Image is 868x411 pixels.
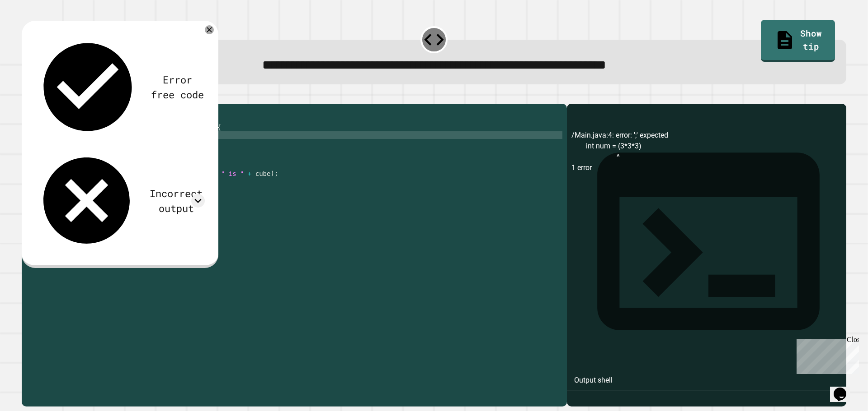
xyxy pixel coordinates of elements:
iframe: chat widget [830,375,859,402]
div: Chat with us now!Close [4,4,62,57]
div: Incorrect output [147,186,205,216]
div: /Main.java:4: error: ';' expected int num = (3*3*3) ^ 1 error [571,130,842,406]
iframe: chat widget [793,336,859,374]
a: Show tip [761,20,835,61]
div: Error free code [150,72,205,102]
